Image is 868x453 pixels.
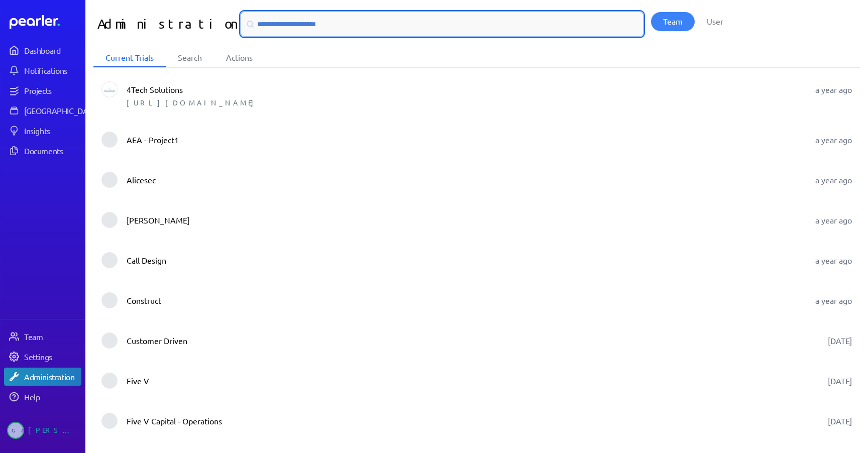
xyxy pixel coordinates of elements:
[127,172,485,188] div: Alicesec
[127,413,485,429] div: Five V Capital - Operations
[4,142,81,160] a: Documents
[214,48,265,67] li: Actions
[127,97,485,107] div: [URL][DOMAIN_NAME]
[24,126,80,136] div: Insights
[4,61,81,79] a: Notifications
[10,15,81,29] a: Dashboard
[97,12,237,36] h1: Administration
[127,332,485,349] div: Customer Driven
[24,146,80,156] div: Documents
[127,212,485,228] div: [PERSON_NAME]
[493,292,852,308] div: a year ago
[4,41,81,59] a: Dashboard
[93,48,166,67] li: Current Trials
[24,352,80,362] div: Settings
[493,132,852,148] div: a year ago
[7,422,24,439] span: Robin Garnham Admin Account
[493,212,852,228] div: a year ago
[4,418,81,443] a: RGAA[PERSON_NAME] Admin Account
[24,105,99,116] div: [GEOGRAPHIC_DATA]
[4,122,81,140] a: Insights
[493,81,852,107] div: a year ago
[4,327,81,346] a: Team
[24,45,80,55] div: Dashboard
[24,331,80,342] div: Team
[651,12,695,31] li: Team
[127,252,485,268] div: Call Design
[166,48,214,67] li: Search
[4,101,81,120] a: [GEOGRAPHIC_DATA]
[493,332,852,349] div: [DATE]
[493,252,852,268] div: a year ago
[493,172,852,188] div: a year ago
[695,12,735,31] li: User
[24,85,80,95] div: Projects
[28,422,78,439] div: [PERSON_NAME] Admin Account
[127,292,485,308] div: Construct
[24,392,80,402] div: Help
[127,81,485,97] div: 4Tech Solutions
[24,372,80,382] div: Administration
[127,373,485,389] div: Five V
[127,132,485,148] div: AEA - Project1
[102,82,117,97] img: b8108ec8-dcee-4646-b737-e3694588f04d-4tech%20logo.gif
[4,388,81,406] a: Help
[24,65,80,75] div: Notifications
[4,348,81,366] a: Settings
[4,368,81,386] a: Administration
[4,81,81,99] a: Projects
[493,413,852,429] div: [DATE]
[493,373,852,389] div: [DATE]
